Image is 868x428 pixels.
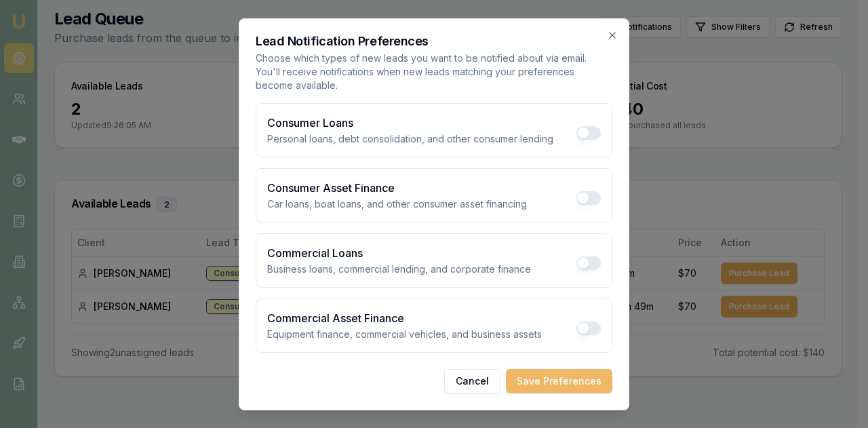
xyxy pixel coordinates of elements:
label: Consumer Asset Finance [267,181,395,195]
p: Personal loans, debt consolidation, and other consumer lending [267,132,553,146]
button: Save Preferences [506,369,612,393]
p: Business loans, commercial lending, and corporate finance [267,262,531,276]
button: Cancel [444,369,500,393]
label: Consumer Loans [267,116,353,130]
p: Car loans, boat loans, and other consumer asset financing [267,197,527,211]
p: Choose which types of new leads you want to be notified about via email. You'll receive notificat... [256,52,612,92]
button: Toggle Consumer Loans notifications [576,126,601,140]
button: Toggle Consumer Asset Finance notifications [576,191,601,205]
h2: Lead Notification Preferences [256,35,612,47]
button: Toggle Commercial Loans notifications [576,256,601,270]
p: Equipment finance, commercial vehicles, and business assets [267,328,542,341]
label: Commercial Asset Finance [267,311,404,325]
label: Commercial Loans [267,246,363,260]
button: Toggle Commercial Asset Finance notifications [576,322,601,335]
